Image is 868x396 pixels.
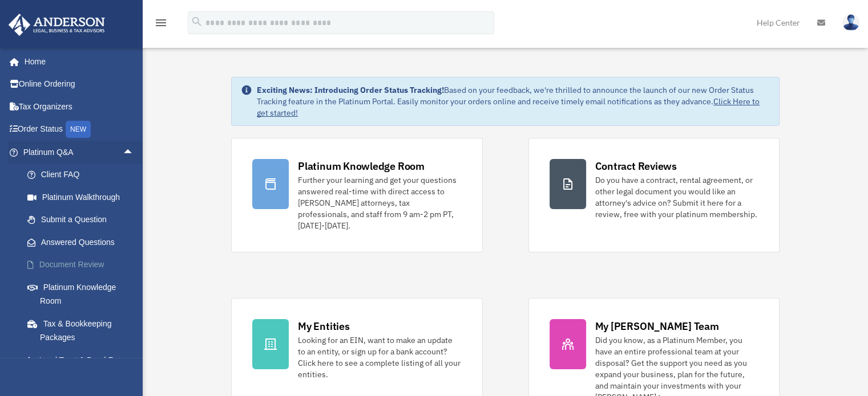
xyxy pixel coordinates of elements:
a: Client FAQ [16,164,151,186]
a: Click Here to get started! [257,96,760,118]
i: menu [154,16,168,30]
div: My [PERSON_NAME] Team [595,319,719,333]
a: Tax Organizers [8,95,151,118]
div: Platinum Knowledge Room [298,159,425,173]
div: NEW [66,121,91,138]
a: menu [154,20,168,30]
div: Looking for an EIN, want to make an update to an entity, or sign up for a bank account? Click her... [298,334,461,380]
i: search [191,15,203,28]
div: Further your learning and get your questions answered real-time with direct access to [PERSON_NAM... [298,174,461,231]
strong: Exciting News: Introducing Order Status Tracking! [257,85,444,95]
div: My Entities [298,319,349,333]
a: Home [8,50,146,73]
a: Platinum Walkthrough [16,186,151,209]
a: Tax & Bookkeeping Packages [16,312,151,349]
div: Based on your feedback, we're thrilled to announce the launch of our new Order Status Tracking fe... [257,84,770,119]
div: Do you have a contract, rental agreement, or other legal document you would like an attorney's ad... [595,174,758,220]
img: User Pic [842,14,859,31]
a: Platinum Q&Aarrow_drop_up [8,141,151,164]
a: Platinum Knowledge Room [16,276,151,312]
a: Land Trust & Deed Forum [16,349,151,371]
a: Document Review [16,254,151,276]
div: Contract Reviews [595,159,677,173]
a: Online Ordering [8,73,151,96]
a: Answered Questions [16,231,151,254]
a: Order StatusNEW [8,118,151,141]
a: Platinum Knowledge Room Further your learning and get your questions answered real-time with dire... [231,138,482,252]
img: Anderson Advisors Platinum Portal [5,14,108,36]
span: arrow_drop_up [123,141,146,164]
a: Contract Reviews Do you have a contract, rental agreement, or other legal document you would like... [528,138,780,252]
a: Submit a Question [16,209,151,231]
